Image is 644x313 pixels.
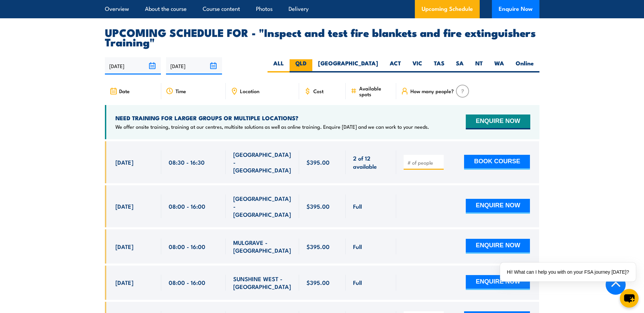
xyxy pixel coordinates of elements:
[510,59,539,72] label: Online
[115,158,133,166] span: [DATE]
[169,243,205,250] span: 08:00 - 16:00
[313,88,324,94] span: Cost
[464,155,530,170] button: BOOK COURSE
[307,278,330,286] span: $395.00
[410,88,454,94] span: How many people?
[268,59,290,72] label: ALL
[407,59,428,72] label: VIC
[115,202,133,210] span: [DATE]
[353,202,362,210] span: Full
[169,278,205,286] span: 08:00 - 16:00
[620,289,639,308] button: chat-button
[119,88,130,94] span: Date
[466,239,530,254] button: ENQUIRE NOW
[407,159,441,166] input: # of people
[489,59,510,72] label: WA
[312,59,384,72] label: [GEOGRAPHIC_DATA]
[166,57,222,75] input: To date
[307,158,330,166] span: $395.00
[240,88,259,94] span: Location
[466,275,530,290] button: ENQUIRE NOW
[359,85,391,97] span: Available spots
[428,59,450,72] label: TAS
[115,123,429,130] p: We offer onsite training, training at our centres, multisite solutions as well as online training...
[105,27,539,46] h2: UPCOMING SCHEDULE FOR - "Inspect and test fire blankets and fire extinguishers Training"
[176,88,186,94] span: Time
[307,243,330,250] span: $395.00
[466,199,530,214] button: ENQUIRE NOW
[115,243,133,250] span: [DATE]
[353,154,389,170] span: 2 of 12 available
[115,114,429,122] h4: NEED TRAINING FOR LARGER GROUPS OR MULTIPLE LOCATIONS?
[450,59,470,72] label: SA
[169,202,205,210] span: 08:00 - 16:00
[500,263,636,281] div: Hi! What can I help you with on your FSA journey [DATE]?
[233,238,292,254] span: MULGRAVE - [GEOGRAPHIC_DATA]
[384,59,407,72] label: ACT
[290,59,312,72] label: QLD
[233,275,292,291] span: SUNSHINE WEST - [GEOGRAPHIC_DATA]
[353,243,362,250] span: Full
[233,150,292,174] span: [GEOGRAPHIC_DATA] - [GEOGRAPHIC_DATA]
[233,194,292,218] span: [GEOGRAPHIC_DATA] - [GEOGRAPHIC_DATA]
[353,278,362,286] span: Full
[105,57,161,75] input: From date
[169,158,205,166] span: 08:30 - 16:30
[307,202,330,210] span: $395.00
[470,59,489,72] label: NT
[466,114,530,129] button: ENQUIRE NOW
[115,278,133,286] span: [DATE]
